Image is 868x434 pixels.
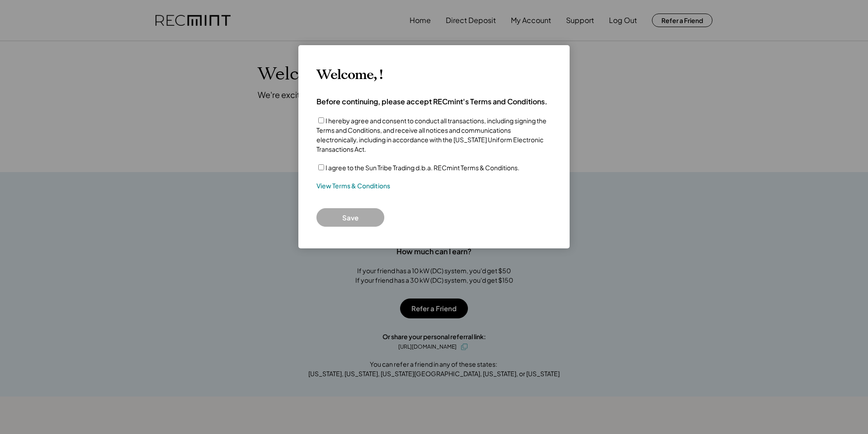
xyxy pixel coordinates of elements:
[316,182,390,191] a: View Terms & Conditions
[316,67,382,83] h3: Welcome, !
[325,163,519,172] label: I agree to the Sun Tribe Trading d.b.a. RECmint Terms & Conditions.
[316,97,547,107] h4: Before continuing, please accept RECmint's Terms and Conditions.
[316,208,384,227] button: Save
[316,117,547,153] label: I hereby agree and consent to conduct all transactions, including signing the Terms and Condition...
